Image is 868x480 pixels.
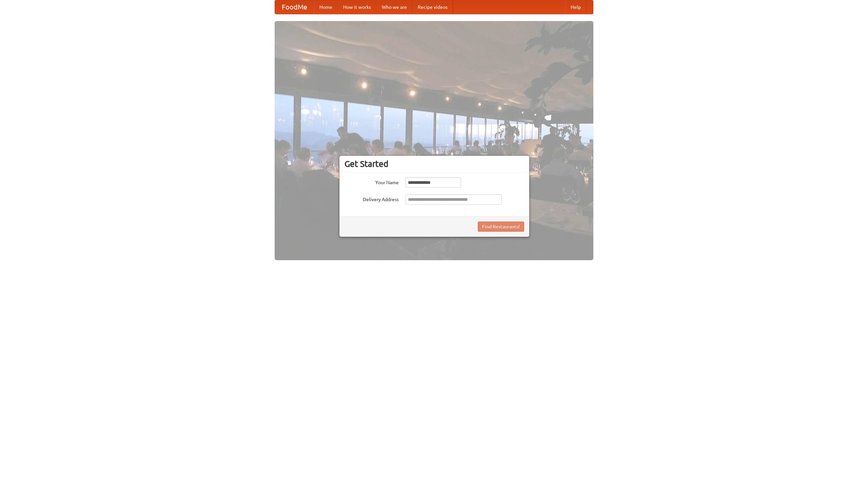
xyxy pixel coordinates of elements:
a: Help [565,0,586,14]
a: FoodMe [275,0,314,14]
a: Recipe videos [412,0,453,14]
a: Who we are [376,0,412,14]
h3: Get Started [344,159,524,169]
a: Home [314,0,338,14]
button: Find Restaurants! [478,222,524,232]
label: Your Name [344,177,399,186]
a: How it works [338,0,376,14]
label: Delivery Address [344,194,399,203]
